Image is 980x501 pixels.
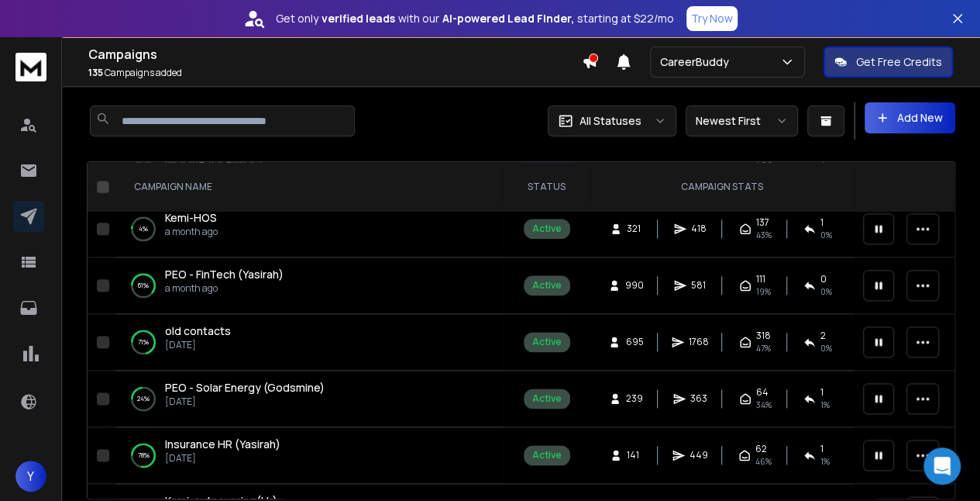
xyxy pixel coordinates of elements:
[139,221,148,237] p: 4 %
[165,437,280,451] span: Insurance HR (Yasirah)
[590,162,854,212] th: CAMPAIGN STATS
[820,285,832,298] span: 0 %
[532,279,562,292] div: Active
[625,336,643,348] span: 695
[820,443,824,455] span: 1
[691,223,707,235] span: 418
[88,67,582,79] p: Campaigns added
[689,336,709,348] span: 1768
[820,273,827,285] span: 0
[137,391,150,406] p: 24 %
[165,282,284,295] p: a month ago
[627,449,642,461] span: 141
[138,447,150,463] p: 78 %
[88,45,582,64] h1: Campaigns
[532,449,562,461] div: Active
[756,330,771,342] span: 318
[165,226,218,238] p: a month ago
[755,443,767,455] span: 62
[503,162,590,212] th: STATUS
[165,452,280,465] p: [DATE]
[532,392,562,405] div: Active
[115,427,503,484] td: 78%Insurance HR (Yasirah)[DATE]
[15,53,46,81] img: logo
[856,54,942,70] p: Get Free Credits
[865,102,955,133] button: Add New
[88,66,103,79] span: 135
[923,447,961,485] div: Open Intercom Messenger
[532,223,562,235] div: Active
[756,342,771,354] span: 47 %
[686,6,738,31] button: Try Now
[532,336,562,348] div: Active
[756,216,769,229] span: 137
[755,455,772,468] span: 46 %
[579,113,641,129] p: All Statuses
[165,267,284,282] span: PEO - FinTech (Yasirah)
[756,285,771,298] span: 19 %
[115,371,503,427] td: 24%PEO - Solar Energy (Godsmine)[DATE]
[276,11,674,26] p: Get only with our starting at $22/mo
[627,223,642,235] span: 321
[690,392,707,405] span: 363
[820,342,832,354] span: 0 %
[626,392,643,405] span: 239
[115,314,503,371] td: 71%old contacts[DATE]
[165,380,325,396] a: PEO - Solar Energy (Godsmine)
[115,257,503,314] td: 61%PEO - FinTech (Yasirah)a month ago
[625,279,644,292] span: 990
[756,399,772,411] span: 34 %
[138,334,149,350] p: 71 %
[756,386,769,399] span: 64
[138,278,149,293] p: 61 %
[820,330,826,342] span: 2
[689,449,708,461] span: 449
[691,279,707,292] span: 581
[756,229,772,241] span: 43 %
[820,386,824,399] span: 1
[820,216,824,229] span: 1
[165,339,231,351] p: [DATE]
[820,455,830,468] span: 1 %
[165,323,231,339] a: old contacts
[756,273,765,285] span: 111
[686,105,798,136] button: Newest First
[165,210,217,226] a: Kemi-HOS
[15,461,46,492] button: Y
[322,11,395,26] strong: verified leads
[165,396,325,408] p: [DATE]
[165,267,284,282] a: PEO - FinTech (Yasirah)
[824,47,953,78] button: Get Free Credits
[165,380,325,395] span: PEO - Solar Energy (Godsmine)
[820,229,832,241] span: 0 %
[115,201,503,257] td: 4%Kemi-HOSa month ago
[820,399,830,411] span: 1 %
[165,210,217,225] span: Kemi-HOS
[691,11,733,26] p: Try Now
[660,54,735,70] p: CareerBuddy
[442,11,574,26] strong: AI-powered Lead Finder,
[165,323,231,338] span: old contacts
[165,437,280,452] a: Insurance HR (Yasirah)
[115,162,503,212] th: CAMPAIGN NAME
